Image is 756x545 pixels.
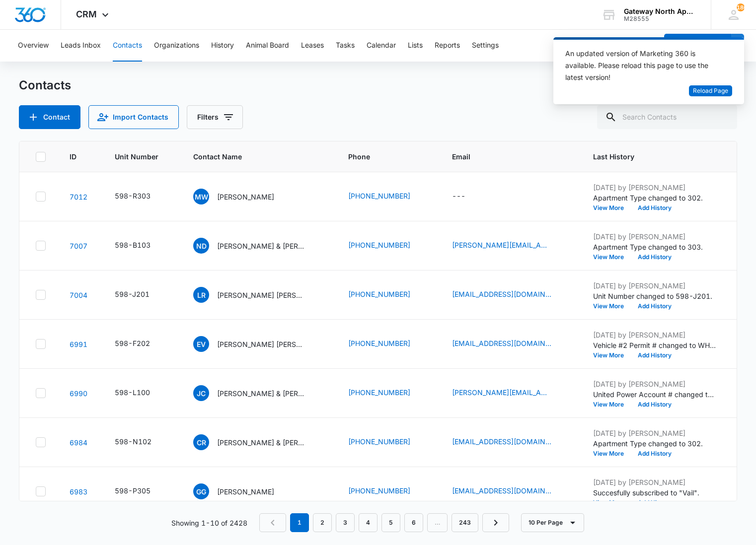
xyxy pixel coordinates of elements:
button: Calendar [367,30,396,62]
button: View More [593,402,631,408]
div: 598-F202 [115,338,150,348]
span: CR [193,434,209,450]
a: Navigate to contact details page for Jerron Cox & Daniela Carolina Sanchez Salinas [70,389,87,398]
div: Email - galvgris1@gmail.com - Select to Edit Field [452,485,569,497]
p: [PERSON_NAME] [PERSON_NAME] [217,339,306,349]
p: [DATE] by [PERSON_NAME] [593,182,717,193]
button: View More [593,303,631,309]
button: Add History [631,352,679,358]
span: EV [193,336,209,352]
p: [DATE] by [PERSON_NAME] [593,428,717,438]
button: Animal Board [246,30,289,62]
button: Add History [631,402,679,408]
button: Reload Page [689,85,732,97]
p: Succesfully subscribed to "Vail". [593,487,717,498]
button: Contacts [113,30,142,62]
div: Contact Name - Erika Vibiana Garcia - Select to Edit Field [193,336,324,352]
div: Phone - (720) 585-8312 - Select to Edit Field [348,191,428,203]
button: Organizations [154,30,199,62]
a: [EMAIL_ADDRESS][DOMAIN_NAME] [452,338,551,348]
a: Next Page [482,513,509,532]
button: Settings [472,30,499,62]
div: Contact Name - Griselda Galvan - Select to Edit Field [193,483,292,499]
div: Phone - (720) 421-9709 - Select to Edit Field [348,289,428,301]
div: Email - ajtede3@gmail.com - Select to Edit Field [452,289,569,301]
div: 598-B103 [115,240,151,250]
div: Phone - (319) 936-3493 - Select to Edit Field [348,387,428,399]
button: 10 Per Page [521,513,584,532]
span: Contact Name [193,151,310,162]
button: Leases [301,30,324,62]
a: [PHONE_NUMBER] [348,240,410,250]
span: GG [193,483,209,499]
div: Email - - Select to Edit Field [452,191,483,203]
a: [PHONE_NUMBER] [348,436,410,447]
div: 598-J201 [115,289,150,299]
div: 598-R303 [115,191,151,201]
em: 1 [290,513,309,532]
button: View More [593,500,631,506]
a: [PHONE_NUMBER] [348,289,410,299]
div: An updated version of Marketing 360 is available. Please reload this page to use the latest version! [565,48,720,83]
p: Apartment Type changed to 303. [593,242,717,252]
div: Unit Number - 598-B103 - Select to Edit Field [115,240,168,252]
div: Email - vibiana04@icloud.com - Select to Edit Field [452,338,569,350]
div: Contact Name - Cameron Ryan & Kimberly Dale - Select to Edit Field [193,434,324,450]
span: Last History [593,151,703,162]
div: Unit Number - 598-N102 - Select to Edit Field [115,436,169,448]
span: Phone [348,151,414,162]
button: Add History [631,500,679,506]
div: Contact Name - Navaraj Dhungel & Sarita Dahal - Select to Edit Field [193,238,324,254]
a: [PHONE_NUMBER] [348,338,410,348]
div: Phone - (720) 234-3197 - Select to Edit Field [348,338,428,350]
p: [DATE] by [PERSON_NAME] [593,379,717,389]
div: Email - jerron.cox@gmail.com - Select to Edit Field [452,387,569,399]
span: LR [193,287,209,303]
p: Apartment Type changed to 302. [593,438,717,449]
a: Navigate to contact details page for Griselda Galvan [70,487,87,496]
button: Add Contact [664,34,731,58]
a: [EMAIL_ADDRESS][DOMAIN_NAME] [452,485,551,496]
button: Add Contact [19,105,80,129]
a: [EMAIL_ADDRESS][DOMAIN_NAME] [452,289,551,299]
div: Email - k.d227@icloud.com - Select to Edit Field [452,436,569,448]
p: [PERSON_NAME] [217,192,274,202]
a: Page 4 [359,513,378,532]
button: Overview [18,30,49,62]
div: Email - dhungel.navaraj256957@gmail.com - Select to Edit Field [452,240,569,252]
span: MW [193,189,209,204]
a: [PHONE_NUMBER] [348,485,410,496]
span: Email [452,151,555,162]
button: Lists [408,30,423,62]
a: Navigate to contact details page for Matthew W. Fugate [70,193,87,201]
button: View More [593,352,631,358]
span: ID [70,151,76,162]
div: Unit Number - 598-P305 - Select to Edit Field [115,485,168,497]
button: Add History [631,254,679,260]
div: Unit Number - 598-J201 - Select to Edit Field [115,289,167,301]
div: account name [624,7,696,15]
p: [PERSON_NAME] [PERSON_NAME] & [PERSON_NAME] [217,290,306,300]
p: [DATE] by [PERSON_NAME] [593,231,717,242]
p: [DATE] by [PERSON_NAME] [593,477,717,487]
p: [PERSON_NAME] [217,486,274,497]
a: Navigate to contact details page for Luis Rueben Cortes Ramirez & Edith Urquizo [70,291,87,299]
a: [PERSON_NAME][EMAIL_ADDRESS][DOMAIN_NAME] [452,240,551,250]
button: Import Contacts [88,105,179,129]
button: Leads Inbox [61,30,101,62]
input: Search Contacts [597,105,737,129]
button: Reports [435,30,460,62]
span: JC [193,385,209,401]
span: 186 [737,3,745,11]
a: Page 243 [452,513,478,532]
div: Unit Number - 598-R303 - Select to Edit Field [115,191,168,203]
a: [EMAIL_ADDRESS][DOMAIN_NAME] [452,436,551,447]
div: Phone - (720) 325-4341 - Select to Edit Field [348,240,428,252]
p: [PERSON_NAME] & [PERSON_NAME] [PERSON_NAME] [PERSON_NAME] [217,388,306,399]
span: Unit Number [115,151,169,162]
a: Page 3 [336,513,355,532]
div: 598-L100 [115,387,150,398]
a: [PHONE_NUMBER] [348,387,410,398]
p: Vehicle #2 Permit # changed to WH-3062. [593,340,717,350]
p: [PERSON_NAME] & [PERSON_NAME] [217,241,306,251]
